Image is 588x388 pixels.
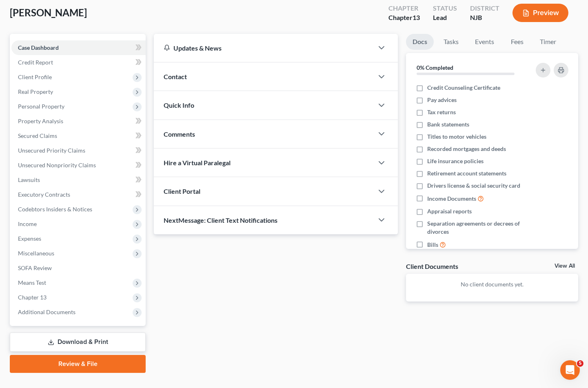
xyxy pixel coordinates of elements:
span: Secured Claims [18,132,57,139]
p: No client documents yet. [413,280,572,288]
span: Bank statements [427,120,469,129]
span: Tax returns [427,108,456,116]
div: Updates & News [164,44,364,52]
span: 13 [413,13,420,21]
span: Contact [164,73,187,80]
span: Income Documents [427,195,476,203]
span: Means Test [18,279,46,286]
span: Titles to motor vehicles [427,133,486,141]
span: Credit Report [18,59,53,66]
button: Preview [513,4,568,22]
a: Unsecured Priority Claims [11,143,146,158]
a: Case Dashboard [11,40,146,55]
span: Recorded mortgages and deeds [427,145,506,153]
span: Client Profile [18,73,52,80]
span: Hire a Virtual Paralegal [164,159,231,166]
a: SOFA Review [11,261,146,275]
span: Unsecured Nonpriority Claims [18,162,96,169]
div: Chapter [388,4,420,13]
span: 5 [577,360,584,367]
span: Client Portal [164,187,200,195]
a: Timer [533,34,563,50]
a: Review & File [10,355,146,373]
span: Expenses [18,235,41,242]
div: District [470,4,499,13]
span: Credit Counseling Certificate [427,84,500,92]
div: NJB [470,13,499,22]
a: Docs [406,34,434,50]
div: Chapter [388,13,420,22]
span: Bills [427,241,438,249]
a: Events [468,34,501,50]
div: Client Documents [406,262,458,270]
a: Tasks [437,34,465,50]
span: Retirement account statements [427,169,506,177]
span: Separation agreements or decrees of divorces [427,219,528,236]
a: Fees [504,34,530,50]
a: Property Analysis [11,114,146,129]
span: NextMessage: Client Text Notifications [164,216,277,224]
strong: 0% Completed [417,64,453,71]
span: Codebtors Insiders & Notices [18,206,92,213]
span: Drivers license & social security card [427,182,520,190]
a: Secured Claims [11,129,146,143]
span: Case Dashboard [18,44,59,51]
span: Additional Documents [18,308,75,315]
a: Credit Report [11,55,146,70]
span: Life insurance policies [427,157,484,165]
a: Executory Contracts [11,187,146,202]
span: Unsecured Priority Claims [18,147,85,154]
span: SOFA Review [18,264,52,271]
span: Chapter 13 [18,294,47,301]
span: Income [18,220,37,227]
span: Executory Contracts [18,191,70,198]
span: Property Analysis [18,118,63,124]
div: Lead [433,13,457,22]
span: Miscellaneous [18,250,54,257]
span: Comments [164,130,195,138]
a: Lawsuits [11,173,146,187]
div: Status [433,4,457,13]
iframe: Intercom live chat [560,360,580,380]
span: Personal Property [18,103,64,110]
span: Lawsuits [18,176,40,183]
span: Appraisal reports [427,207,472,215]
a: View All [555,263,575,269]
span: Pay advices [427,96,457,104]
a: Unsecured Nonpriority Claims [11,158,146,173]
span: Quick Info [164,101,194,109]
span: [PERSON_NAME] [10,7,87,18]
a: Download & Print [10,333,146,352]
span: Real Property [18,88,53,95]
